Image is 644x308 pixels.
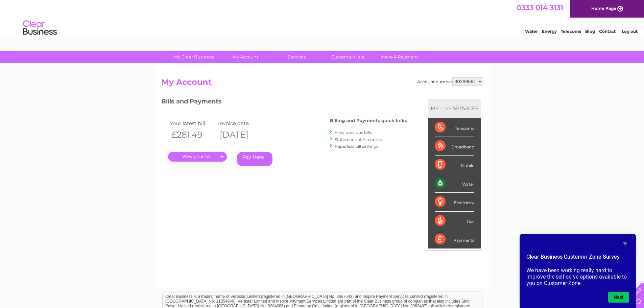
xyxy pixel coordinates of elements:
[372,51,427,63] a: Make A Payment
[435,118,474,137] div: Telecoms
[330,118,407,123] h4: Billing and Payments quick links
[216,119,265,128] td: Invoice date
[320,51,376,63] a: Customer Help
[517,3,563,12] a: 0333 014 3131
[599,29,616,34] a: Contact
[161,77,483,90] h2: My Account
[621,239,629,247] button: Hide survey
[526,239,629,303] div: Clear Business Customer Zone Survey
[428,99,481,118] div: MY SERVICES
[269,51,325,63] a: Services
[417,77,483,86] div: Account number
[335,130,372,135] a: View previous bills
[585,29,595,34] a: Blog
[561,29,581,34] a: Telecoms
[335,144,378,149] a: Paperless bill settings
[335,137,382,142] a: Statement of Accounts
[542,29,557,34] a: Energy
[435,137,474,156] div: Broadband
[161,97,407,109] h3: Bills and Payments
[168,119,217,128] td: Your latest bill
[163,4,482,33] div: Clear Business is a trading name of Verastar Limited (registered in [GEOGRAPHIC_DATA] No. 3667643...
[435,212,474,230] div: Gas
[435,174,474,193] div: Water
[439,105,453,112] div: LIVE
[526,267,629,286] p: We have been working really hard to improve the self-serve options available to you on Customer Zone
[237,152,272,166] a: Pay Here
[526,253,629,264] h2: Clear Business Customer Zone Survey
[435,193,474,211] div: Electricity
[608,292,629,303] button: Next question
[23,18,57,38] img: logo.png
[166,51,222,63] a: My Clear Business
[622,29,638,34] a: Log out
[435,156,474,174] div: Mobile
[168,128,217,142] th: £281.49
[168,152,227,162] a: .
[216,128,265,142] th: [DATE]
[525,29,538,34] a: Water
[217,51,273,63] a: My Account
[435,230,474,248] div: Payments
